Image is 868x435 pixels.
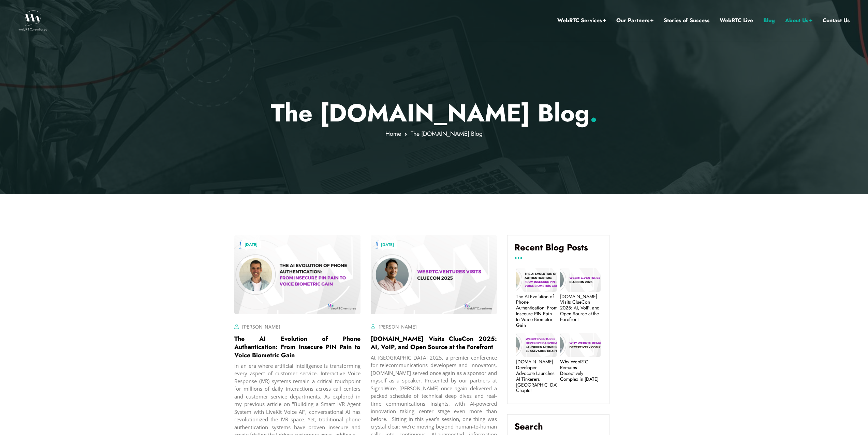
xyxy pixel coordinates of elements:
[516,294,557,328] a: The AI Evolution of Phone Authentication: From Insecure PIN Pain to Voice Biometric Gain
[242,323,280,330] a: [PERSON_NAME]
[785,16,812,25] a: About Us
[411,129,483,138] span: The [DOMAIN_NAME] Blog
[379,323,417,330] a: [PERSON_NAME]
[241,240,261,249] a: [DATE]
[516,359,557,393] a: [DOMAIN_NAME] Developer Advocate Launches AI Tinkerers [GEOGRAPHIC_DATA] Chapter
[234,235,361,314] img: image
[560,294,601,322] a: [DOMAIN_NAME] Visits ClueCon 2025: AI, VoIP, and Open Source at the Forefront
[763,16,775,25] a: Blog
[616,16,653,25] a: Our Partners
[514,242,602,258] h4: Recent Blog Posts
[378,240,397,249] a: [DATE]
[234,334,361,360] a: The AI Evolution of Phone Authentication: From Insecure PIN Pain to Voice Biometric Gain
[385,129,401,138] a: Home
[720,16,753,25] a: WebRTC Live
[371,334,497,351] a: [DOMAIN_NAME] Visits ClueCon 2025: AI, VoIP, and Open Source at the Forefront
[823,16,850,25] a: Contact Us
[371,235,497,314] img: image
[18,10,47,31] img: WebRTC.ventures
[590,95,598,131] span: .
[234,98,634,128] p: The [DOMAIN_NAME] Blog
[557,16,606,25] a: WebRTC Services
[560,359,601,382] a: Why WebRTC Remains Deceptively Complex in [DATE]
[664,16,709,25] a: Stories of Success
